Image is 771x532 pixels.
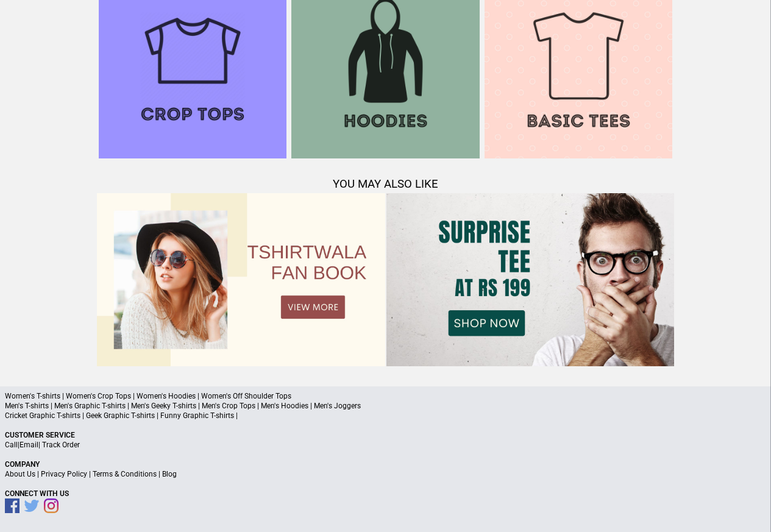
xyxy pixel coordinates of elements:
[93,470,157,478] a: Terms & Conditions
[5,470,35,478] a: About Us
[5,401,766,411] p: Men's T-shirts | Men's Graphic T-shirts | Men's Geeky T-shirts | Men's Crop Tops | Men's Hoodies ...
[162,470,177,478] a: Blog
[5,489,766,498] p: Connect With Us
[5,411,766,420] p: Cricket Graphic T-shirts | Geek Graphic T-shirts | Funny Graphic T-shirts |
[5,441,18,449] a: Call
[5,469,766,479] p: | | |
[5,459,766,469] p: Company
[5,430,766,440] p: Customer Service
[42,441,80,449] a: Track Order
[20,441,38,449] a: Email
[333,177,438,191] span: YOU MAY ALSO LIKE
[41,470,87,478] a: Privacy Policy
[5,391,766,401] p: Women's T-shirts | Women's Crop Tops | Women's Hoodies | Women's Off Shoulder Tops
[5,440,766,450] p: | |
